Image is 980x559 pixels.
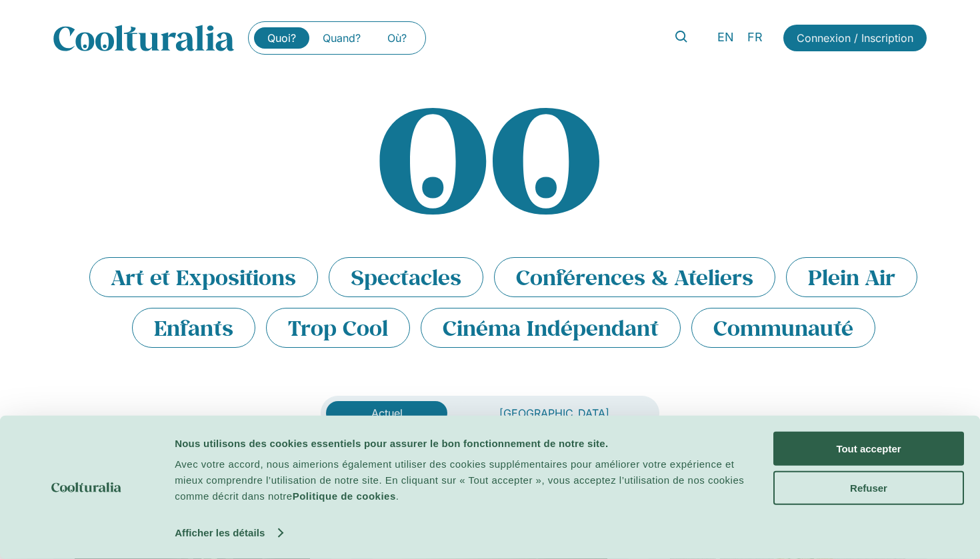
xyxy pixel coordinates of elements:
a: Afficher les détails [175,523,282,543]
span: Actuel [371,406,403,420]
span: Connexion / Inscription [797,30,913,46]
a: FR [741,28,769,47]
a: Politique de cookies [293,490,396,502]
span: EN [717,31,734,45]
li: Cinéma Indépendant [421,308,681,348]
li: Trop Cool [266,308,410,348]
li: Enfants [132,308,255,348]
span: Avec votre accord, nous aimerions également utiliser des cookies supplémentaires pour améliorer v... [175,458,744,502]
a: Où? [374,27,420,49]
span: [GEOGRAPHIC_DATA] [499,406,609,420]
div: Nous utilisons des cookies essentiels pour assurer le bon fonctionnement de notre site. [175,435,758,451]
a: Connexion / Inscription [783,25,927,51]
span: FR [747,31,763,45]
a: Quand? [309,27,374,49]
li: Communauté [691,308,875,348]
button: Refuser [773,470,964,504]
li: Spectacles [329,257,483,297]
button: Tout accepter [773,432,964,466]
a: EN [711,28,741,47]
span: . [396,490,399,502]
a: Quoi? [254,27,309,49]
img: logo [51,482,121,492]
nav: Menu [254,27,420,49]
li: Art et Expositions [89,257,318,297]
li: Plein Air [786,257,917,297]
li: Conférences & Ateliers [494,257,775,297]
